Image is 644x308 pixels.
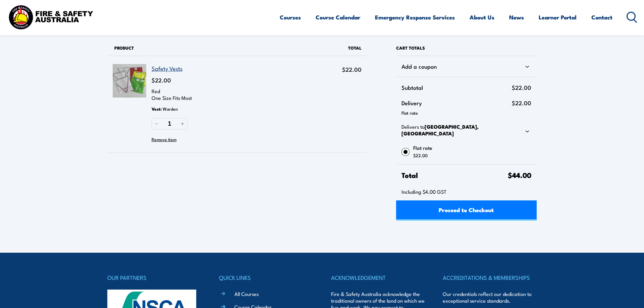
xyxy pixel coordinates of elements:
span: Product [114,45,134,51]
div: Flat rate [401,108,531,118]
a: All Courses [234,290,259,297]
span: Proceed to Checkout [439,201,494,219]
h4: QUICK LINKS [219,273,313,282]
span: $22.00 [512,82,531,93]
a: Proceed to Checkout [396,200,537,221]
h2: Cart totals [396,40,537,56]
p: Including $4.00 GST [401,188,531,195]
a: Safety Vests [152,64,182,72]
input: Quantity of Safety Vests in your cart. [162,118,177,130]
span: $22.00 [152,76,171,84]
a: Learner Portal [539,8,577,26]
p: Delivers to [401,123,521,137]
input: Flat rate$22.00 [401,148,410,156]
span: Warden [163,104,178,114]
img: Safety Vests [113,64,146,98]
button: Reduce quantity of Safety Vests [152,118,162,130]
span: Vest : [152,104,162,114]
a: Contact [591,8,612,26]
a: News [509,8,524,26]
strong: [GEOGRAPHIC_DATA], [GEOGRAPHIC_DATA] [401,123,479,137]
span: $44.00 [508,169,531,180]
span: $22.00 [512,98,531,108]
div: Delivers to[GEOGRAPHIC_DATA], [GEOGRAPHIC_DATA] [401,123,531,138]
a: About Us [470,8,494,26]
a: Course Calendar [316,8,360,26]
p: Our credentials reflect our dedication to exceptional service standards. [443,291,537,304]
h4: OUR PARTNERS [107,273,201,282]
span: Flat rate [413,144,531,152]
span: Subtotal [401,82,512,93]
h4: ACCREDITATIONS & MEMBERSHIPS [443,273,537,282]
button: Increase quantity of Safety Vests [177,118,187,130]
span: $22.00 [413,152,428,159]
p: Red One Size Fits Most [152,88,328,101]
a: Courses [280,8,301,26]
span: $22.00 [342,65,362,73]
span: Total [348,45,362,51]
div: Add a coupon [401,61,531,71]
button: Remove Safety Vests from cart [152,134,176,144]
span: Delivery [401,98,512,108]
h4: ACKNOWLEDGEMENT [331,273,425,282]
a: Emergency Response Services [375,8,455,26]
span: Total [401,170,508,180]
